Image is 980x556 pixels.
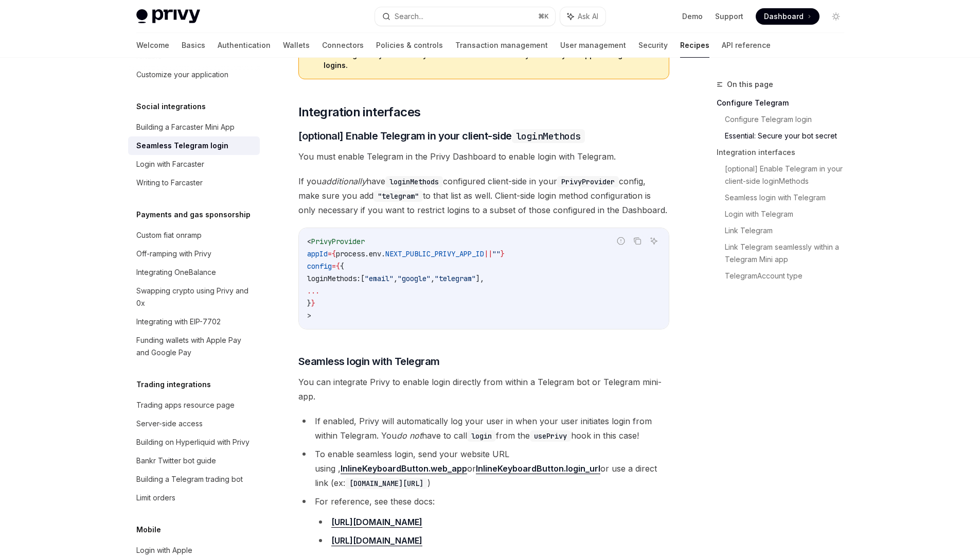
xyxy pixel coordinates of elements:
div: Seamless Telegram login [136,140,228,152]
code: [DOMAIN_NAME][URL] [345,478,427,489]
div: Server-side access [136,418,203,430]
button: Report incorrect code [614,234,628,248]
span: } [501,249,505,258]
img: light logo [136,9,200,24]
a: Building a Farcaster Mini App [128,118,260,136]
span: . [381,249,385,258]
h5: Social integrations [136,100,206,113]
a: Connectors [322,33,364,58]
a: Server-side access [128,414,260,433]
a: Dashboard [756,8,819,25]
div: Funding wallets with Apple Pay and Google Pay [136,334,254,359]
a: User management [560,33,626,58]
a: Bankr Twitter bot guide [128,451,260,470]
span: [optional] Enable Telegram in your client-side [298,129,585,143]
div: Login with Farcaster [136,158,204,170]
span: PrivyProvider [311,237,365,246]
a: Building a Telegram trading bot [128,470,260,489]
a: Trading apps resource page [128,396,260,414]
span: || [484,249,492,258]
a: Seamless Telegram login [128,136,260,155]
a: Building on Hyperliquid with Privy [128,433,260,451]
span: NEXT_PUBLIC_PRIVY_APP_ID [385,249,484,258]
span: ⌘ K [538,12,549,21]
a: Login with Farcaster [128,155,260,173]
li: To enable seamless login, send your website URL using , or or use a direct link (ex: ) [298,447,669,490]
code: loginMethods [385,176,443,187]
span: loginMethods: [307,274,361,283]
div: Swapping crypto using Privy and 0x [136,285,254,309]
span: = [332,262,336,271]
div: Search... [395,10,423,23]
a: Welcome [136,33,169,58]
a: Authentication [218,33,271,58]
button: Ask AI [560,7,605,26]
span: Dashboard [764,11,804,22]
a: [URL][DOMAIN_NAME] [331,535,422,546]
a: Link Telegram seamlessly within a Telegram Mini app [725,239,852,268]
div: Bankr Twitter bot guide [136,455,216,467]
span: "" [492,249,501,258]
a: Basics [182,33,205,58]
code: "telegram" [373,190,423,202]
em: do not [397,430,422,441]
span: process [336,249,365,258]
a: Recipes [680,33,709,58]
h5: Trading integrations [136,378,211,391]
span: = [328,249,332,258]
span: You can integrate Privy to enable login directly from within a Telegram bot or Telegram mini-app. [298,375,669,404]
button: Ask AI [647,234,661,248]
a: Integrating OneBalance [128,263,260,282]
a: [URL][DOMAIN_NAME] [331,517,422,528]
a: InlineKeyboardButton.login_url [476,463,600,474]
a: Wallets [283,33,310,58]
code: loginMethods [512,129,585,143]
a: Seamless login with Telegram [725,189,852,206]
span: ], [476,274,484,283]
a: Integrating with EIP-7702 [128,312,260,331]
a: Swapping crypto using Privy and 0x [128,282,260,312]
div: Integrating with EIP-7702 [136,316,221,328]
span: On this page [727,78,773,91]
span: > [307,311,311,320]
a: [optional] Enable Telegram in your client-side loginMethods [725,161,852,189]
button: Toggle dark mode [828,8,844,25]
a: API reference [722,33,771,58]
a: Configure Telegram [717,95,852,111]
code: login [467,430,496,442]
span: You must enable Telegram in the Privy Dashboard to enable login with Telegram. [298,149,669,164]
div: Custom fiat onramp [136,229,202,241]
a: Custom fiat onramp [128,226,260,245]
span: appId [307,249,328,258]
div: Writing to Farcaster [136,177,203,189]
span: "email" [365,274,394,283]
span: config [307,262,332,271]
div: Off-ramping with Privy [136,248,211,260]
a: Integration interfaces [717,144,852,161]
a: Limit orders [128,489,260,507]
a: Transaction management [455,33,548,58]
span: { [332,249,336,258]
span: < [307,237,311,246]
div: Building a Farcaster Mini App [136,121,235,133]
span: , [431,274,435,283]
code: PrivyProvider [557,176,619,187]
div: Building on Hyperliquid with Privy [136,436,250,448]
div: Limit orders [136,492,175,504]
span: env [369,249,381,258]
a: Writing to Farcaster [128,173,260,192]
a: Configure Telegram login [725,111,852,128]
a: Demo [682,11,703,22]
span: ... [307,286,319,296]
span: Seamless login with Telegram [298,354,440,369]
button: Copy the contents from the code block [631,234,644,248]
span: { [336,262,340,271]
li: If enabled, Privy will automatically log your user in when your user initiates login from within ... [298,414,669,443]
span: "google" [398,274,431,283]
a: TelegramAccount type [725,268,852,284]
a: Login with Telegram [725,206,852,222]
div: Building a Telegram trading bot [136,473,243,485]
a: Link Telegram [725,222,852,239]
a: InlineKeyboardButton.web_app [341,463,467,474]
a: Support [715,11,743,22]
